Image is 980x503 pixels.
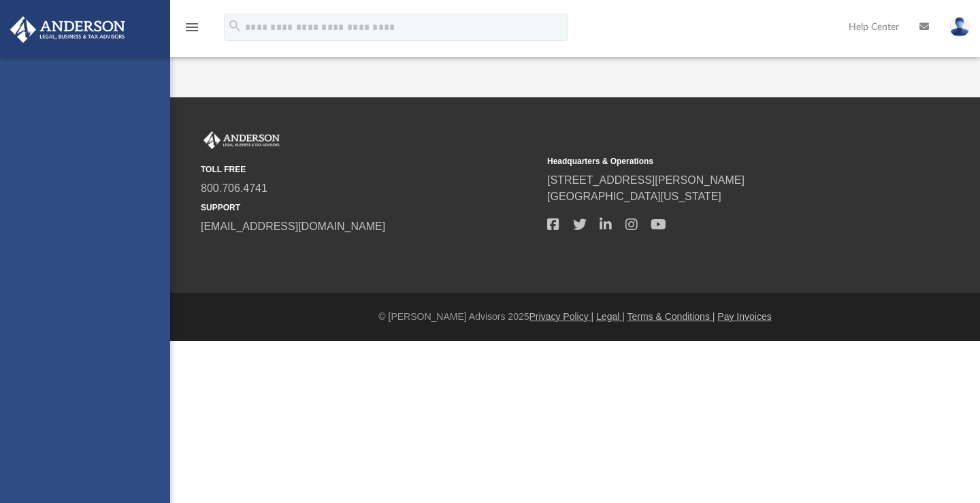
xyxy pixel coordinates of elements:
a: [STREET_ADDRESS][PERSON_NAME] [547,174,745,186]
img: Anderson Advisors Platinum Portal [6,16,129,43]
a: menu [184,26,200,35]
small: TOLL FREE [201,163,538,176]
a: 800.706.4741 [201,182,267,194]
div: © [PERSON_NAME] Advisors 2025 [170,310,980,324]
small: Headquarters & Operations [547,155,884,167]
i: search [227,18,242,33]
a: Terms & Conditions | [627,311,715,322]
a: [GEOGRAPHIC_DATA][US_STATE] [547,191,721,202]
a: Privacy Policy | [529,311,594,322]
a: Pay Invoices [717,311,771,322]
a: [EMAIL_ADDRESS][DOMAIN_NAME] [201,221,385,232]
a: Legal | [596,311,625,322]
i: menu [184,19,200,35]
small: SUPPORT [201,201,538,214]
img: User Pic [949,17,970,37]
img: Anderson Advisors Platinum Portal [201,131,282,149]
